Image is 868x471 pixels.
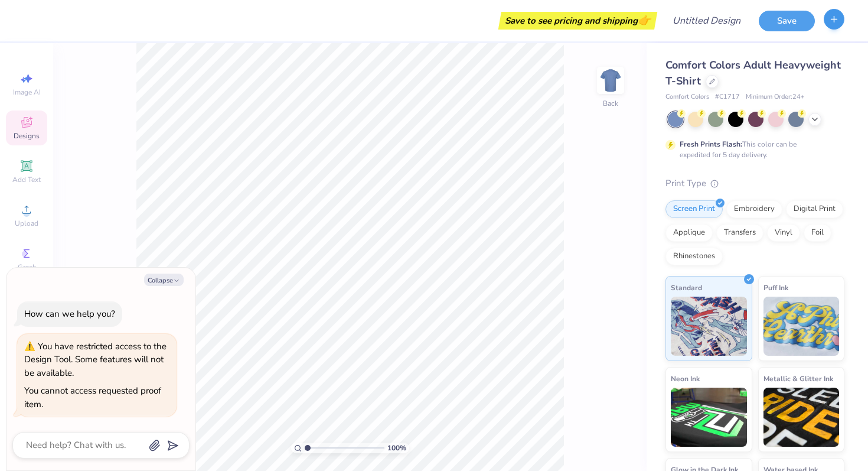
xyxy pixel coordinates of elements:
[15,219,38,228] span: Upload
[387,443,406,453] span: 100 %
[680,139,825,160] div: This color can be expedited for 5 day delivery.
[13,87,41,97] span: Image AI
[767,224,800,242] div: Vinyl
[671,281,702,294] span: Standard
[665,92,709,102] span: Comfort Colors
[18,262,36,272] span: Greek
[24,340,167,379] div: You have restricted access to the Design Tool. Some features will not be available.
[663,9,750,33] input: Untitled Design
[726,200,782,218] div: Embroidery
[763,281,788,294] span: Puff Ink
[746,92,805,102] span: Minimum Order: 24 +
[715,92,740,102] span: # C1717
[680,139,742,149] strong: Fresh Prints Flash:
[671,372,700,385] span: Neon Ink
[24,308,115,320] div: How can we help you?
[665,58,841,88] span: Comfort Colors Adult Heavyweight T-Shirt
[665,224,713,242] div: Applique
[804,224,831,242] div: Foil
[12,175,41,184] span: Add Text
[14,131,40,141] span: Designs
[665,248,723,265] div: Rhinestones
[671,388,747,447] img: Neon Ink
[599,69,622,92] img: Back
[501,12,654,30] div: Save to see pricing and shipping
[144,274,184,286] button: Collapse
[24,385,161,410] div: You cannot access requested proof item.
[638,13,651,27] span: 👉
[716,224,763,242] div: Transfers
[603,98,618,109] div: Back
[665,200,723,218] div: Screen Print
[763,388,840,447] img: Metallic & Glitter Ink
[665,177,844,190] div: Print Type
[763,372,833,385] span: Metallic & Glitter Ink
[786,200,843,218] div: Digital Print
[671,297,747,356] img: Standard
[759,11,815,31] button: Save
[763,297,840,356] img: Puff Ink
